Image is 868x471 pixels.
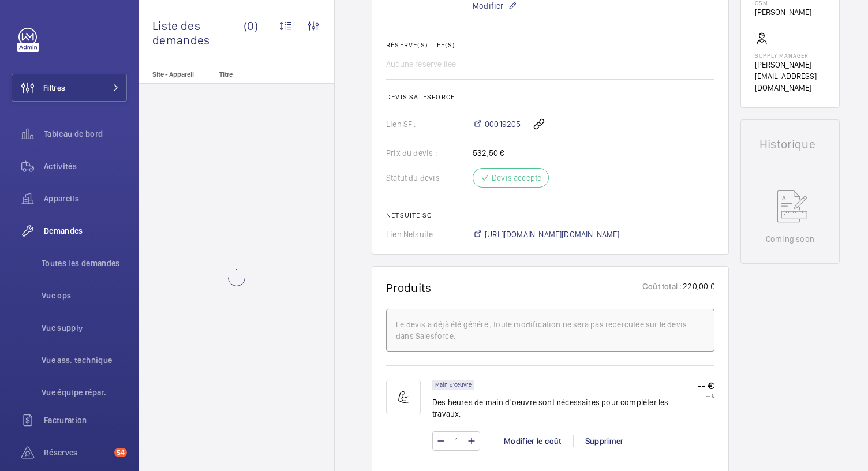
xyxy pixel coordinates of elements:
[44,160,127,172] span: Activités
[44,447,110,458] span: Réserves
[44,414,127,426] span: Facturation
[44,128,127,140] span: Tableau de bord
[12,74,127,102] button: Filtres
[682,281,714,295] p: 220,00 €
[473,118,521,130] a: 00019205
[386,281,432,295] h1: Produits
[42,354,127,366] span: Vue ass. technique
[386,211,714,219] h2: Netsuite SO
[432,397,698,420] p: Des heures de main d'oeuvre sont nécessaires pour compléter les travaux.
[473,229,620,240] a: [URL][DOMAIN_NAME][DOMAIN_NAME]
[42,257,127,269] span: Toutes les demandes
[698,380,714,392] p: -- €
[755,52,825,59] p: Supply manager
[755,59,825,94] p: [PERSON_NAME][EMAIL_ADDRESS][DOMAIN_NAME]
[485,118,521,130] span: 00019205
[42,322,127,334] span: Vue supply
[114,448,127,457] span: 54
[42,387,127,398] span: Vue équipe répar.
[43,82,65,94] span: Filtres
[759,139,821,150] h1: Historique
[152,18,244,47] span: Liste des demandes
[642,281,682,295] p: Coût total :
[42,290,127,301] span: Vue ops
[492,435,573,447] div: Modifier le coût
[44,225,127,237] span: Demandes
[386,41,714,49] h2: Réserve(s) liée(s)
[139,70,215,78] p: Site - Appareil
[698,392,714,399] p: -- €
[435,383,472,387] p: Main d'oeuvre
[573,435,635,447] div: Supprimer
[219,70,295,78] p: Titre
[396,319,705,342] div: Le devis a déjà été généré ; toute modification ne sera pas répercutée sur le devis dans Salesforce.
[44,193,127,204] span: Appareils
[386,93,714,101] h2: Devis Salesforce
[485,229,620,240] span: [URL][DOMAIN_NAME][DOMAIN_NAME]
[755,6,811,18] p: [PERSON_NAME]
[766,233,814,245] p: Coming soon
[386,380,421,414] img: muscle-sm.svg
